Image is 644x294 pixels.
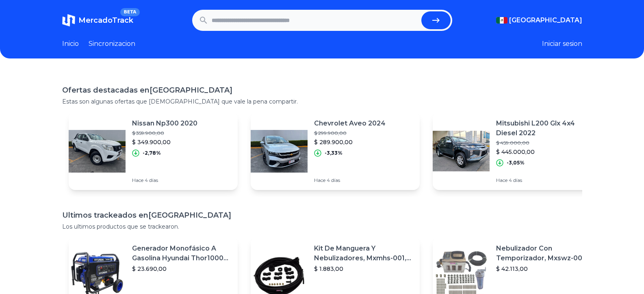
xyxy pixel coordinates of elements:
button: Iniciar sesion [542,39,582,49]
a: Featured imageNissan Np300 2020$ 359.900,00$ 349.900,00-2,78%Hace 4 días [69,112,238,190]
img: Featured image [433,123,490,179]
a: Inicio [62,39,79,49]
img: Featured image [69,123,126,179]
p: Los ultimos productos que se trackearon. [62,223,582,231]
img: Featured image [251,123,308,179]
img: Mexico [496,17,507,24]
p: Hace 4 días [314,177,386,184]
p: $ 289.900,00 [314,138,386,146]
p: $ 299.900,00 [314,130,386,136]
p: $ 459.000,00 [496,140,595,146]
button: [GEOGRAPHIC_DATA] [496,15,582,25]
p: $ 359.900,00 [132,130,197,136]
h1: Ofertas destacadas en [GEOGRAPHIC_DATA] [62,84,582,96]
a: Sincronizacion [89,39,135,49]
p: -3,05% [507,160,525,166]
p: $ 1.883,00 [314,265,413,273]
p: Hace 4 días [132,177,197,184]
p: -2,78% [143,150,161,156]
p: Estas son algunas ofertas que [DEMOGRAPHIC_DATA] que vale la pena compartir. [62,97,582,106]
a: MercadoTrackBETA [62,14,133,27]
span: MercadoTrack [78,16,133,25]
p: Nebulizador Con Temporizador, Mxswz-009, 50m, 40 Boquillas [496,244,595,263]
h1: Ultimos trackeados en [GEOGRAPHIC_DATA] [62,210,582,221]
span: [GEOGRAPHIC_DATA] [509,15,582,25]
p: $ 445.000,00 [496,148,595,156]
img: MercadoTrack [62,14,75,27]
p: -3,33% [325,150,343,156]
a: Featured imageChevrolet Aveo 2024$ 299.900,00$ 289.900,00-3,33%Hace 4 días [251,112,420,190]
p: Generador Monofásico A Gasolina Hyundai Thor10000 P 11.5 Kw [132,244,231,263]
p: Nissan Np300 2020 [132,119,197,128]
span: BETA [120,8,139,16]
p: $ 42.113,00 [496,265,595,273]
p: Mitsubishi L200 Glx 4x4 Diesel 2022 [496,119,595,138]
p: Hace 4 días [496,177,595,184]
p: $ 349.900,00 [132,138,197,146]
p: Kit De Manguera Y Nebulizadores, Mxmhs-001, 6m, 6 Tees, 8 Bo [314,244,413,263]
p: Chevrolet Aveo 2024 [314,119,386,128]
a: Featured imageMitsubishi L200 Glx 4x4 Diesel 2022$ 459.000,00$ 445.000,00-3,05%Hace 4 días [433,112,602,190]
p: $ 23.690,00 [132,265,231,273]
